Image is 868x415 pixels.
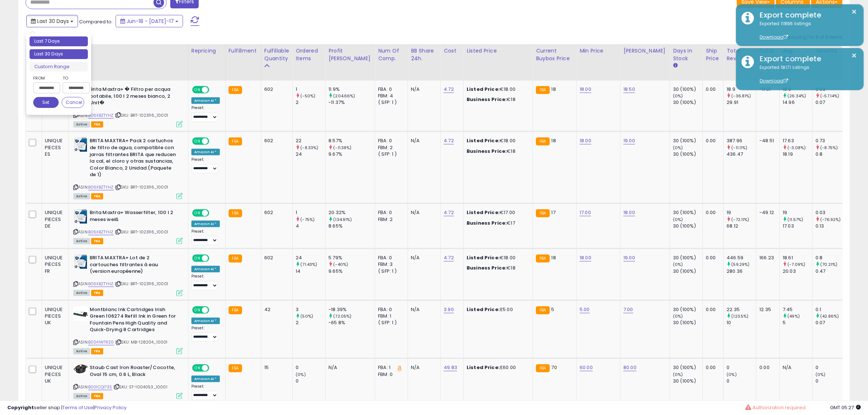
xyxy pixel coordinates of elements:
[411,86,435,93] div: N/A
[754,64,858,85] div: Exported 18171 listings.
[88,281,114,287] a: B06XBZTYHZ
[580,137,591,144] a: 18.00
[816,364,845,371] div: 0
[580,86,591,93] a: 18.00
[706,209,718,216] div: 0.00
[296,86,325,93] div: 1
[378,151,402,158] div: ( SFP: 1 )
[816,151,845,158] div: 0.8
[552,86,556,93] span: 18
[328,255,375,261] div: 5.79%
[727,364,756,371] div: 0
[783,306,812,313] div: 7.45
[378,144,402,151] div: FBM: 2
[328,306,375,313] div: -18.39%
[73,121,90,128] span: All listings currently available for purchase on Amazon
[378,313,402,319] div: FBM: 1
[467,96,507,103] b: Business Price:
[71,47,185,55] div: Title
[90,86,178,108] b: Brita Maxtra+ � Filtro per acqua potabile, 100 l 2 meses bianco, 2 Unit�
[467,220,507,226] b: Business Price:
[73,306,183,354] div: ASIN:
[30,49,88,59] li: Last 30 Days
[73,364,88,374] img: 41HLi7RMzPL._SL40_.jpg
[328,151,375,158] div: 9.67%
[536,306,549,314] small: FBA
[673,86,702,93] div: 30 (100%)
[191,97,220,104] div: Amazon AI *
[536,364,549,372] small: FBA
[193,210,202,216] span: ON
[727,99,756,106] div: 29.91
[673,99,702,106] div: 30 (100%)
[727,268,756,275] div: 280.36
[623,86,635,93] a: 18.50
[73,255,183,295] div: ASIN:
[552,306,554,313] span: 5
[467,137,527,144] div: €18.00
[45,255,63,275] div: UNIQUE PIECES FR
[852,51,857,60] button: ×
[73,348,90,354] span: All listings currently available for purchase on Amazon
[73,238,90,244] span: All listings currently available for purchase on Amazon
[673,313,683,319] small: (0%)
[193,255,202,261] span: ON
[673,223,702,229] div: 30 (100%)
[820,93,839,99] small: (-57.14%)
[444,47,460,55] div: Cost
[73,364,183,398] div: ASIN:
[727,86,756,93] div: 18.9
[673,306,702,313] div: 30 (100%)
[706,86,718,93] div: 0.00
[328,86,375,93] div: 11.9%
[296,137,325,144] div: 22
[623,137,635,144] a: 19.00
[229,86,242,94] small: FBA
[706,137,718,144] div: 0.00
[820,217,841,222] small: (-76.92%)
[91,121,104,128] span: FBA
[411,255,435,261] div: N/A
[91,348,104,354] span: FBA
[300,145,318,151] small: (-8.33%)
[760,34,788,40] a: Download
[623,209,635,216] a: 18.00
[467,96,527,103] div: €18
[783,319,812,326] div: 5
[30,62,88,72] li: Custom Range
[552,137,556,144] span: 18
[467,364,527,371] div: £60.00
[115,281,168,287] span: | SKU: BRT-1023116_10001
[732,145,748,151] small: (-11.11%)
[191,274,220,290] div: Preset:
[673,364,702,371] div: 30 (100%)
[727,137,756,144] div: 387.96
[208,365,220,371] span: OFF
[191,149,220,155] div: Amazon AI *
[94,404,126,411] a: Privacy Policy
[296,99,325,106] div: 2
[73,193,90,199] span: All listings currently available for purchase on Amazon
[673,145,683,151] small: (0%)
[296,209,325,216] div: 1
[208,210,220,216] span: OFF
[552,254,556,261] span: 18
[783,151,812,158] div: 18.19
[264,137,287,144] div: 602
[333,93,355,99] small: (204.66%)
[45,137,63,158] div: UNIQUE PIECES ES
[73,137,88,152] img: 41unTDlGk0L._SL40_.jpg
[673,217,683,222] small: (0%)
[88,229,114,235] a: B06XBZTYHZ
[467,255,527,261] div: €18.00
[378,261,402,268] div: FBM: 3
[727,209,756,216] div: 19
[754,10,858,20] div: Export complete
[191,47,222,55] div: Repricing
[116,15,183,27] button: Jun-18 - [DATE]-17
[296,319,325,326] div: 2
[536,47,573,62] div: Current Buybox Price
[378,93,402,99] div: FBM: 4
[673,93,683,99] small: (0%)
[754,54,858,64] div: Export complete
